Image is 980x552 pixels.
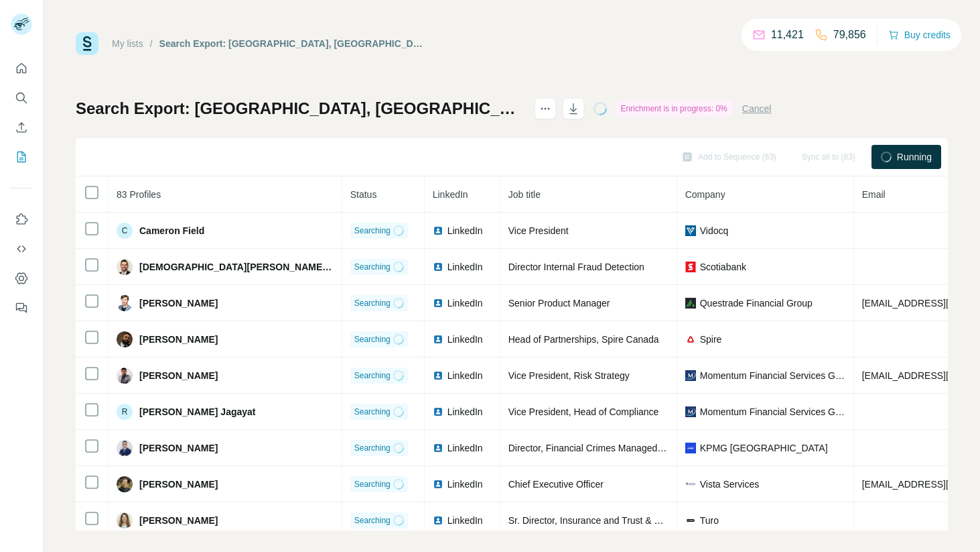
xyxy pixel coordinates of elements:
img: Avatar [117,295,133,311]
span: LinkedIn [447,441,483,455]
span: Searching [354,514,391,527]
span: [PERSON_NAME] [139,441,218,455]
a: My lists [112,38,143,49]
span: [PERSON_NAME] [139,369,218,382]
span: Searching [354,406,391,418]
img: LinkedIn logo [433,443,443,453]
img: Avatar [117,368,133,384]
span: Searching [354,442,391,454]
button: Use Surfe API [11,237,32,261]
span: Searching [354,297,391,309]
p: 11,421 [771,27,804,43]
button: Quick start [11,56,32,80]
span: Searching [354,225,391,237]
img: LinkedIn logo [433,225,443,236]
img: company-logo [685,225,696,236]
p: 79,856 [833,27,866,43]
img: company-logo [685,479,696,490]
button: Cancel [742,102,772,115]
span: Questrade Financial Group [700,296,813,310]
span: Vidocq [700,224,729,237]
span: Job title [508,189,541,200]
span: Email [862,189,886,200]
span: [DEMOGRAPHIC_DATA][PERSON_NAME], CFE [139,260,334,274]
button: Buy credits [888,25,951,44]
span: LinkedIn [447,405,483,419]
img: company-logo [685,298,696,309]
img: company-logo [685,370,696,381]
img: Avatar [117,259,133,275]
img: company-logo [685,334,696,345]
span: LinkedIn [433,189,468,200]
button: actions [535,98,556,119]
img: Avatar [117,476,133,492]
span: Spire [700,333,722,346]
span: Vice President, Head of Compliance [508,406,659,417]
div: Search Export: [GEOGRAPHIC_DATA], [GEOGRAPHIC_DATA], [GEOGRAPHIC_DATA], [GEOGRAPHIC_DATA], [GEOGR... [159,37,425,50]
button: Enrich CSV [11,115,32,140]
img: LinkedIn logo [433,370,443,381]
span: Searching [354,370,391,382]
span: Company [685,189,725,200]
span: Sr. Director, Insurance and Trust & Safety [508,515,681,526]
span: [PERSON_NAME] [139,478,218,491]
button: Search [11,86,32,110]
span: Director Internal Fraud Detection [508,262,644,272]
span: Searching [354,333,391,345]
img: company-logo [685,262,696,272]
h1: Search Export: [GEOGRAPHIC_DATA], [GEOGRAPHIC_DATA], [GEOGRAPHIC_DATA], [GEOGRAPHIC_DATA], [GEOGR... [76,98,522,119]
span: LinkedIn [447,369,483,382]
img: LinkedIn logo [433,479,443,490]
img: LinkedIn logo [433,334,443,345]
button: My lists [11,145,32,169]
img: LinkedIn logo [433,515,443,526]
span: LinkedIn [447,260,483,274]
img: Avatar [117,440,133,456]
span: Running [897,150,932,164]
span: Vice President, Risk Strategy [508,370,630,381]
span: Searching [354,478,391,490]
span: [PERSON_NAME] [139,514,218,527]
img: LinkedIn logo [433,406,443,417]
div: R [117,404,133,420]
img: Surfe Logo [76,32,98,55]
span: LinkedIn [447,296,483,310]
span: [PERSON_NAME] [139,296,218,310]
span: [PERSON_NAME] Jagayat [139,405,256,419]
span: [PERSON_NAME] [139,333,218,346]
li: / [150,37,153,50]
button: Dashboard [11,266,32,290]
span: Cameron Field [139,224,204,237]
img: company-logo [685,515,696,526]
div: Enrichment is in progress: 0% [616,101,731,117]
span: Vice President [508,225,569,236]
span: Senior Product Manager [508,298,610,309]
span: Vista Services [700,478,759,491]
span: Scotiabank [700,260,746,274]
span: Head of Partnerships, Spire Canada [508,334,659,345]
span: LinkedIn [447,478,483,491]
img: Avatar [117,512,133,529]
span: LinkedIn [447,224,483,237]
div: C [117,223,133,239]
span: LinkedIn [447,333,483,346]
span: Chief Executive Officer [508,479,604,490]
span: 83 Profiles [117,189,161,200]
span: Momentum Financial Services Group [700,405,845,419]
span: Status [350,189,377,200]
img: Avatar [117,331,133,347]
span: Turo [700,514,719,527]
button: Use Surfe on LinkedIn [11,207,32,231]
span: KPMG [GEOGRAPHIC_DATA] [700,441,828,455]
img: LinkedIn logo [433,262,443,272]
span: LinkedIn [447,514,483,527]
span: Director, Financial Crimes Managed Services [508,443,696,453]
img: company-logo [685,443,696,453]
img: LinkedIn logo [433,298,443,309]
button: Feedback [11,296,32,320]
span: Searching [354,261,391,273]
img: company-logo [685,406,696,417]
span: Momentum Financial Services Group [700,369,845,382]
